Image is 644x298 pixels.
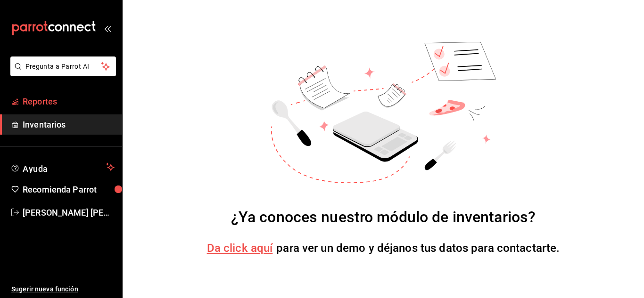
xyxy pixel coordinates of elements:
span: Pregunta a Parrot AI [25,62,101,72]
button: open_drawer_menu [104,24,111,32]
div: ¿Ya conoces nuestro módulo de inventarios? [231,206,536,228]
span: [PERSON_NAME] [PERSON_NAME] [23,206,115,219]
span: Sugerir nueva función [11,284,115,294]
span: Inventarios [23,118,115,131]
a: Pregunta a Parrot AI [7,68,116,78]
span: Reportes [23,95,115,108]
button: Pregunta a Parrot AI [10,56,116,76]
span: Ayuda [23,161,102,173]
span: para ver un demo y déjanos tus datos para contactarte. [276,242,560,255]
a: Da click aquí [207,242,273,255]
span: Recomienda Parrot [23,183,115,196]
